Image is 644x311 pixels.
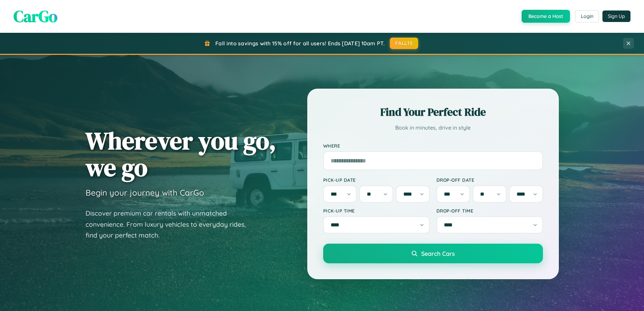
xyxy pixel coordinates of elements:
h2: Find Your Perfect Ride [323,105,543,119]
button: Become a Host [522,10,570,23]
button: Search Cars [323,244,543,263]
button: FALL15 [390,38,418,49]
h3: Begin your journey with CarGo [86,187,204,198]
label: Pick-up Time [323,208,430,214]
label: Where [323,143,543,149]
p: Discover premium car rentals with unmatched convenience. From luxury vehicles to everyday rides, ... [86,208,255,241]
span: Search Cars [421,250,455,257]
button: Sign Up [602,10,630,22]
p: Book in minutes, drive in style [323,123,543,133]
label: Drop-off Date [436,177,543,183]
label: Drop-off Time [436,208,543,214]
label: Pick-up Date [323,177,430,183]
h1: Wherever you go, we go [86,127,276,181]
span: Fall into savings with 15% off for all users! Ends [DATE] 10am PT. [215,40,385,47]
button: Login [575,10,599,22]
span: CarGo [14,5,57,27]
